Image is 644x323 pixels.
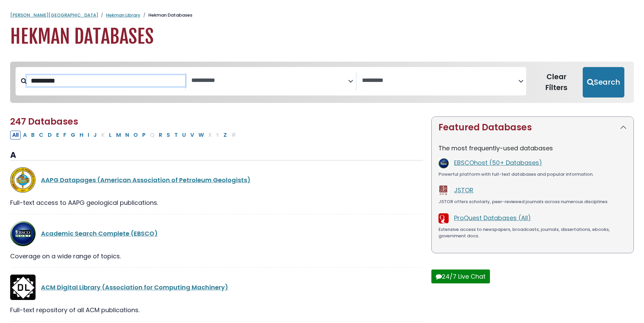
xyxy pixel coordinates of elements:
a: EBSCOhost (50+ Databases) [454,158,542,167]
h1: Hekman Databases [10,25,634,48]
textarea: Search [191,77,348,84]
a: [PERSON_NAME][GEOGRAPHIC_DATA] [10,12,98,18]
button: Filter Results D [46,131,54,139]
button: Filter Results O [131,131,140,139]
li: Hekman Databases [141,12,192,19]
button: Filter Results N [123,131,131,139]
a: ACM Digital Library (Association for Computing Machinery) [41,283,228,292]
div: Alpha-list to filter by first letter of database name [10,130,239,139]
button: Filter Results B [29,131,37,139]
div: Powerful platform with full-text databases and popular information. [438,171,627,178]
button: Filter Results I [86,131,91,139]
div: Extensive access to newspapers, broadcasts, journals, dissertations, ebooks, government docs. [438,226,627,239]
button: Filter Results R [157,131,164,139]
button: Filter Results F [61,131,68,139]
textarea: Search [362,77,518,84]
button: Filter Results L [107,131,114,139]
button: 24/7 Live Chat [431,270,490,283]
div: JSTOR offers scholarly, peer-reviewed journals across numerous disciplines. [438,198,627,205]
button: Filter Results S [165,131,172,139]
div: Full-text repository of all ACM publications. [10,305,423,315]
input: Search database by title or keyword [27,75,185,86]
button: Filter Results G [69,131,77,139]
button: Filter Results H [78,131,85,139]
nav: breadcrumb [10,12,634,19]
nav: Search filters [10,62,634,103]
a: Hekman Library [106,12,141,18]
button: Filter Results M [114,131,123,139]
span: 247 Databases [10,115,78,128]
button: Filter Results V [188,131,196,139]
a: Academic Search Complete (EBSCO) [41,229,158,238]
a: JSTOR [454,186,473,194]
button: Filter Results J [91,131,99,139]
button: Filter Results P [140,131,148,139]
a: AAPG Datapages (American Association of Petroleum Geologists) [41,176,251,184]
button: Filter Results Z [221,131,229,139]
button: Filter Results C [37,131,45,139]
button: Filter Results W [196,131,206,139]
button: All [10,131,21,139]
h3: A [10,150,423,160]
p: The most frequently-used databases [438,144,627,153]
div: Coverage on a wide range of topics. [10,252,423,261]
button: Filter Results U [180,131,188,139]
button: Filter Results A [21,131,29,139]
a: ProQuest Databases (All) [454,214,531,222]
button: Clear Filters [530,67,583,98]
button: Filter Results E [54,131,61,139]
button: Submit for Search Results [583,67,624,98]
button: Featured Databases [432,117,634,138]
div: Full-text access to AAPG geological publications. [10,198,423,207]
button: Filter Results T [172,131,180,139]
